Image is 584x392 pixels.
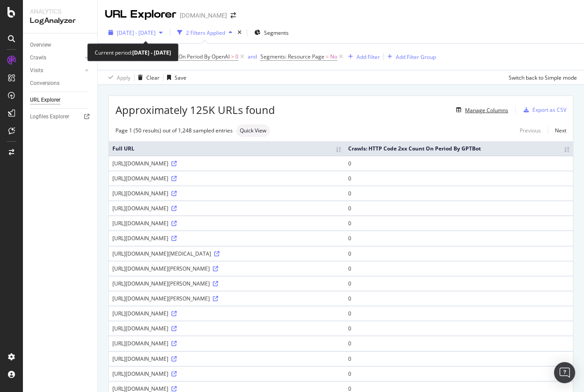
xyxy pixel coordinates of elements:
div: Add Filter [357,53,380,61]
div: Open Intercom Messenger [554,362,575,383]
td: 0 [345,336,573,351]
div: Save [175,74,186,81]
td: 0 [345,171,573,186]
div: URL Explorer [30,95,60,105]
div: Visits [30,66,43,75]
div: [URL][DOMAIN_NAME][MEDICAL_DATA] [112,250,341,257]
div: and [248,53,257,60]
div: arrow-right-arrow-left [231,12,236,18]
div: [URL][DOMAIN_NAME] [112,234,341,242]
div: [URL][DOMAIN_NAME] [112,205,341,212]
button: Apply [105,70,130,84]
td: 0 [345,261,573,276]
div: Switch back to Simple mode [509,74,577,81]
span: [DATE] - [DATE] [117,29,156,37]
b: [DATE] - [DATE] [132,49,171,56]
div: neutral label [236,125,270,137]
td: 0 [345,321,573,336]
button: Export as CSV [520,103,566,117]
td: 0 [345,156,573,171]
span: = [326,53,329,60]
td: 0 [345,186,573,201]
td: 0 [345,276,573,291]
span: No [330,51,337,63]
td: 0 [345,291,573,306]
div: Logfiles Explorer [30,112,69,121]
span: 0 [235,51,238,63]
div: [URL][DOMAIN_NAME] [112,220,341,227]
div: Clear [146,74,160,81]
div: [URL][DOMAIN_NAME] [112,310,341,317]
td: 0 [345,306,573,321]
div: Add Filter Group [396,53,436,61]
button: Add Filter [345,51,380,62]
div: [URL][DOMAIN_NAME][PERSON_NAME] [112,295,341,302]
div: Conversions [30,79,60,88]
div: Export as CSV [532,106,566,114]
div: Current period: [95,48,171,58]
span: Quick View [240,128,266,133]
button: Switch back to Simple mode [505,70,577,84]
a: Logfiles Explorer [30,112,91,121]
div: Apply [117,74,130,81]
div: Overview [30,40,51,50]
div: LogAnalyzer [30,16,90,26]
div: [URL][DOMAIN_NAME] [112,160,341,167]
td: 0 [345,366,573,381]
div: [URL][DOMAIN_NAME] [112,190,341,197]
td: 0 [345,231,573,245]
a: Next [548,124,566,137]
div: Manage Columns [465,106,508,114]
a: Overview [30,40,91,50]
div: [URL][DOMAIN_NAME][PERSON_NAME] [112,265,341,272]
button: Save [164,70,186,84]
div: [URL][DOMAIN_NAME] [112,370,341,377]
div: [URL][DOMAIN_NAME] [112,175,341,182]
span: > [231,53,234,60]
div: Analytics [30,7,90,16]
a: URL Explorer [30,95,91,105]
div: [URL][DOMAIN_NAME] [112,340,341,347]
button: Add Filter Group [384,51,436,62]
td: 0 [345,351,573,366]
button: Manage Columns [453,105,508,115]
button: Clear [134,70,160,84]
div: Crawls [30,53,46,62]
button: Segments [251,26,292,40]
a: Crawls [30,53,82,62]
a: Conversions [30,79,91,88]
div: [URL][DOMAIN_NAME] [112,325,341,332]
div: 2 Filters Applied [186,29,225,37]
button: [DATE] - [DATE] [105,26,166,40]
div: times [236,28,243,37]
td: 0 [345,246,573,261]
button: and [248,52,257,61]
div: [URL][DOMAIN_NAME][PERSON_NAME] [112,280,341,287]
span: Approximately 125K URLs found [115,103,275,117]
div: URL Explorer [105,7,176,22]
div: [URL][DOMAIN_NAME] [112,355,341,363]
th: Full URL: activate to sort column ascending [109,141,345,156]
th: Crawls: HTTP Code 2xx Count On Period By GPTBot: activate to sort column ascending [345,141,573,156]
span: Segments: Resource Page [260,53,324,60]
a: Visits [30,66,82,75]
td: 0 [345,216,573,231]
div: [DOMAIN_NAME] [180,11,227,20]
div: Page 1 (50 results) out of 1,248 sampled entries [115,127,233,134]
td: 0 [345,201,573,216]
span: Segments [264,29,289,37]
button: 2 Filters Applied [174,26,236,40]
